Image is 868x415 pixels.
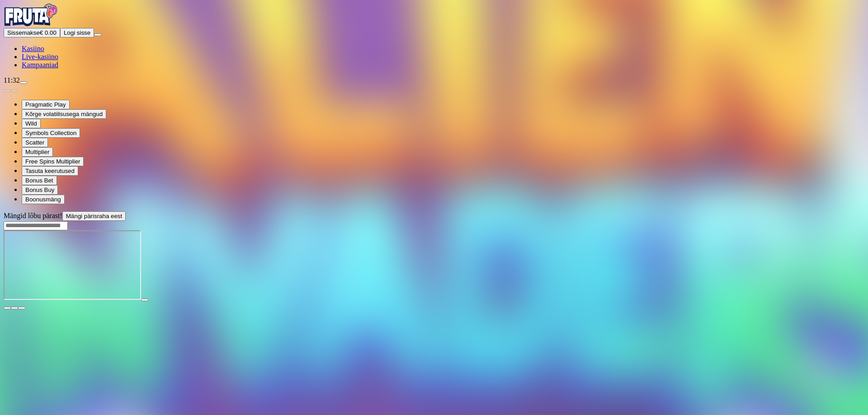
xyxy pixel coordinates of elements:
[141,298,148,301] button: play icon
[4,4,864,69] nav: Primary
[64,29,90,36] span: Logi sisse
[25,168,75,174] span: Tasuta keerutused
[60,28,94,37] button: Logi sisse
[4,76,20,84] span: 11:32
[4,211,864,221] div: Mängid lõbu pärast!
[22,166,78,176] button: Tasuta keerutused
[25,177,53,184] span: Bonus Bet
[22,109,106,119] button: Kõrge volatiilsusega mängud
[66,213,122,219] span: Mängi pärisraha eest
[22,100,70,109] button: Pragmatic Play
[25,101,66,108] span: Pragmatic Play
[11,89,18,92] button: next slide
[4,221,68,230] input: Search
[40,29,57,36] span: € 0.00
[20,81,27,84] button: live-chat
[25,130,76,136] span: Symbols Collection
[25,139,44,146] span: Scatter
[22,128,80,138] button: Symbols Collection
[22,45,44,52] a: Kasiino
[25,149,49,155] span: Multiplier
[7,29,40,36] span: Sissemakse
[4,45,864,69] nav: Main menu
[94,33,101,36] button: menu
[25,187,54,193] span: Bonus Buy
[4,307,11,309] button: close icon
[18,307,25,309] button: fullscreen icon
[22,119,41,128] button: Wild
[11,307,18,309] button: chevron-down icon
[4,230,141,300] iframe: Alien Invaders
[22,138,48,147] button: Scatter
[22,185,58,195] button: Bonus Buy
[22,61,58,69] a: Kampaaniad
[4,89,11,92] button: prev slide
[25,111,103,117] span: Kõrge volatiilsusega mängud
[25,120,37,127] span: Wild
[62,211,126,221] button: Mängi pärisraha eest
[22,157,84,166] button: Free Spins Multiplier
[22,53,58,61] a: Live-kasiino
[22,176,57,185] button: Bonus Bet
[25,158,80,165] span: Free Spins Multiplier
[4,28,60,37] button: Sissemakseplus icon€ 0.00
[25,196,61,203] span: Boonusmäng
[4,4,58,26] img: Fruta
[22,195,65,204] button: Boonusmäng
[4,20,58,28] a: Fruta
[22,147,53,157] button: Multiplier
